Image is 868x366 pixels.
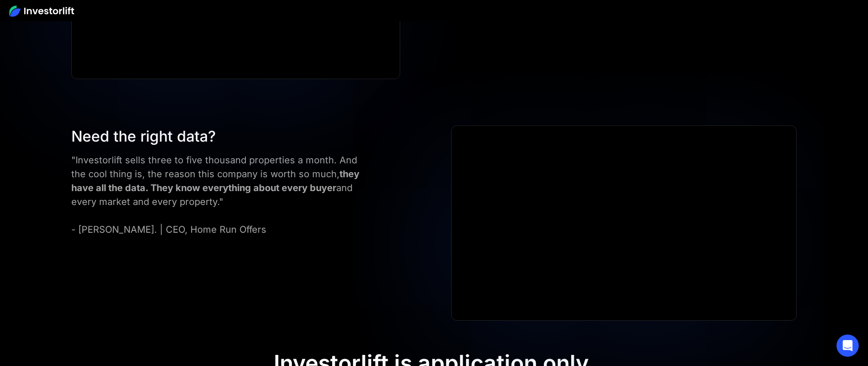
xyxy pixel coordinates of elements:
[71,125,367,148] div: Need the right data?
[452,126,796,320] iframe: Ryan Pineda | Testimonial
[837,335,859,357] div: Open Intercom Messenger
[71,153,367,236] div: "Investorlift sells three to five thousand properties a month. And the cool thing is, the reason ...
[71,168,359,193] strong: they have all the data. They know everything about every buyer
